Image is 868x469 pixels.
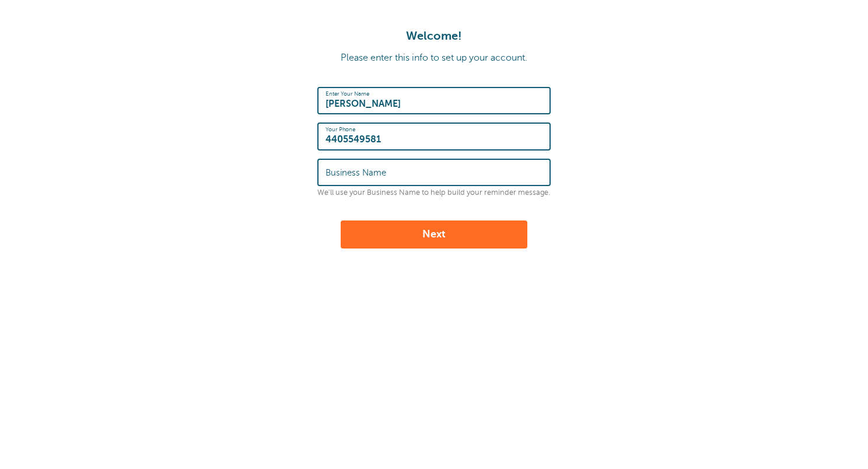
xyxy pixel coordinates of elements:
[325,126,355,133] label: Your Phone
[317,188,551,197] p: We'll use your Business Name to help build your reminder message.
[325,167,386,178] label: Business Name
[341,220,527,249] button: Next
[12,52,856,64] p: Please enter this info to set up your account.
[325,90,369,97] label: Enter Your Name
[12,29,856,43] h1: Welcome!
